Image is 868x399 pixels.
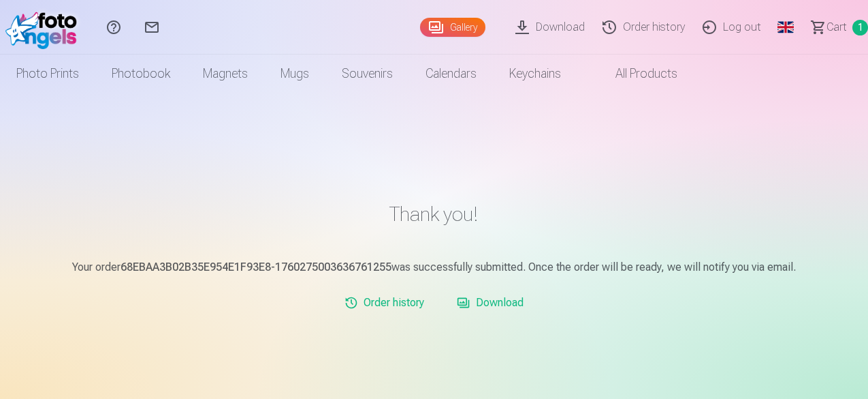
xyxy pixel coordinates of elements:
a: Keychains [493,55,577,93]
a: All products [577,55,694,93]
a: Gallery [420,18,485,37]
a: Calendars [409,55,493,93]
a: Mugs [264,55,325,93]
a: Souvenirs [325,55,409,93]
h1: Thank you! [37,202,832,226]
span: 1 [852,20,868,35]
a: Download [451,289,529,316]
a: Magnets [187,55,264,93]
a: Order history [339,289,430,316]
p: Your order was successfully submitted. Once the order will be ready, we will notify you via email. [37,259,832,276]
span: Сart [826,19,847,35]
b: 68EBAA3B02B35E954E1F93E8-1760275003636761255 [120,261,391,274]
img: /fa1 [5,5,84,49]
a: Photobook [95,55,187,93]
